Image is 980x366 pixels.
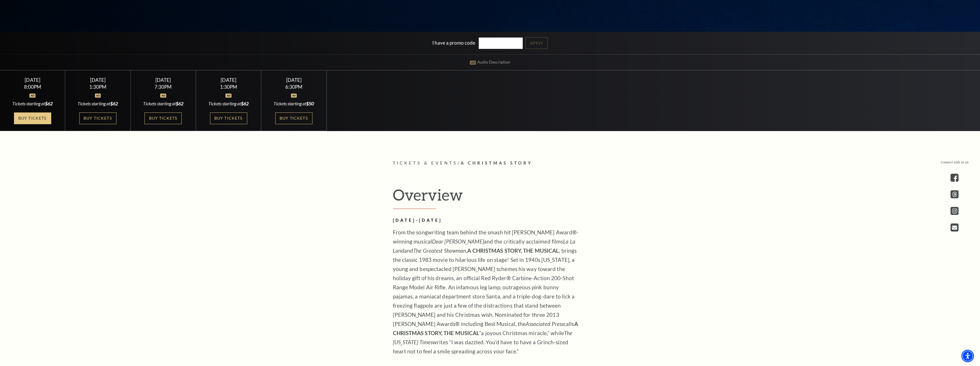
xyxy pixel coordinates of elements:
div: [DATE] [137,77,189,83]
a: Open this option - open in a new tab [951,223,959,232]
em: Associated Press [526,321,563,327]
div: 7:30PM [137,84,189,89]
a: Buy Tickets [144,112,182,124]
em: The Greatest Showman [413,247,466,254]
a: Buy Tickets [275,112,312,124]
a: instagram - open in a new tab [951,207,959,215]
h2: Overview [393,185,587,209]
div: [DATE] [268,77,320,83]
p: From the songwriting team behind the smash hit [PERSON_NAME] Award®-winning musical and the criti... [393,228,579,356]
span: $50 [306,101,314,106]
strong: A CHRISTMAS STORY, THE MUSICAL [393,321,578,336]
div: 1:30PM [203,84,254,89]
strong: A CHRISTMAS STORY, THE MUSICAL [467,247,559,254]
p: Connect with us on [941,160,969,165]
div: Tickets starting at [203,100,254,107]
div: Tickets starting at [72,100,124,107]
span: Tickets & Events [393,161,458,165]
div: Accessibility Menu [961,350,974,362]
span: A Christmas Story [461,161,532,165]
div: Tickets starting at [268,100,320,107]
div: 8:00PM [7,84,58,89]
span: $62 [45,101,53,106]
div: [DATE] [203,77,254,83]
div: [DATE] [7,77,58,83]
div: 1:30PM [72,84,124,89]
a: Buy Tickets [210,112,247,124]
em: La La Land [393,238,575,254]
span: $62 [241,101,249,106]
span: $62 [176,101,183,106]
a: facebook - open in a new tab [951,174,959,182]
div: Tickets starting at [137,100,189,107]
a: threads.com - open in a new tab [951,190,959,198]
em: Dear [PERSON_NAME] [432,238,484,245]
span: $62 [110,101,118,106]
p: / [393,160,587,167]
em: The [US_STATE] Times [393,330,573,345]
a: Buy Tickets [14,112,51,124]
div: Tickets starting at [7,100,58,107]
h2: [DATE]-[DATE] [393,217,579,224]
div: [DATE] [72,77,124,83]
label: I have a promo code [432,39,475,45]
a: Buy Tickets [79,112,116,124]
div: 6:30PM [268,84,320,89]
